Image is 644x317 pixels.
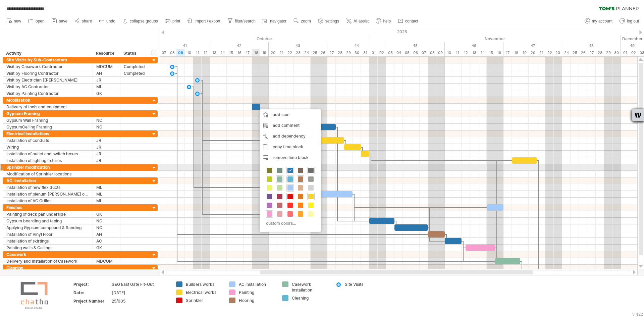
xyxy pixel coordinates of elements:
a: zoom [292,17,313,25]
div: Sunday, 26 October 2025 [319,49,327,56]
div: Saturday, 1 November 2025 [369,49,378,56]
div: NC [96,117,117,123]
div: Sunday, 19 October 2025 [260,49,269,56]
span: print [172,19,180,23]
div: Friday, 17 October 2025 [244,49,252,56]
div: ML [96,198,117,204]
div: Friday, 10 October 2025 [185,49,193,56]
div: GK [96,245,117,251]
div: Tuesday, 28 October 2025 [336,49,344,56]
div: AC installation [239,281,275,287]
a: filter/search [226,17,258,25]
div: Casework [6,251,89,258]
div: Installation of conduits [6,137,89,144]
div: MDCUM [96,63,117,70]
span: share [82,19,92,23]
div: GypsumCeiling Framing [6,124,89,130]
div: Wednesday, 15 October 2025 [227,49,235,56]
a: share [73,17,94,25]
div: AC Installation [6,177,89,184]
div: Saturday, 29 November 2025 [604,49,612,56]
div: Monday, 17 November 2025 [503,49,512,56]
div: Builders works [186,281,222,287]
span: zoom [301,19,311,23]
div: 43 [269,42,327,49]
div: Visit by Electrician ([PERSON_NAME] [6,77,89,83]
div: Wednesday, 22 October 2025 [285,49,294,56]
div: Thursday, 9 October 2025 [176,49,185,56]
div: Wednesday, 5 November 2025 [403,49,411,56]
div: Project Number [73,298,110,304]
div: Tuesday, 7 October 2025 [160,49,168,56]
div: Thursday, 13 November 2025 [470,49,478,56]
div: NC [96,218,117,224]
div: Visit by Casework Contractor [6,63,89,70]
a: collapse groups [121,17,160,25]
div: Sunday, 30 November 2025 [612,49,621,56]
span: contact [405,19,418,23]
div: JR [96,157,117,164]
div: S&G East Gate Fit-Out [112,281,168,287]
div: JR [96,151,117,157]
a: new [5,17,23,25]
div: Tuesday, 18 November 2025 [512,49,520,56]
div: October 2025 [109,35,369,42]
div: NC [96,124,117,130]
div: Wednesday, 29 October 2025 [344,49,353,56]
div: Activity [6,50,89,57]
div: AH [96,231,117,237]
a: open [26,17,47,25]
a: save [50,17,69,25]
a: help [374,17,393,25]
div: Monday, 24 November 2025 [562,49,571,56]
div: Site Visits [345,281,381,287]
div: 45 [386,42,445,49]
div: Project: [73,281,110,287]
div: Monday, 3 November 2025 [386,49,394,56]
div: Installation of new flex ducts [6,184,89,191]
div: Sunday, 23 November 2025 [554,49,562,56]
div: Friday, 7 November 2025 [420,49,428,56]
div: Visit by Flooring Contractor [6,70,89,76]
div: 46 [445,42,503,49]
a: undo [97,17,117,25]
span: settings [325,19,339,23]
div: add dependency [260,131,321,142]
a: navigator [261,17,288,25]
div: Monday, 10 November 2025 [445,49,453,56]
div: Wednesday, 26 November 2025 [579,49,587,56]
div: Saturday, 8 November 2025 [428,49,436,56]
div: 42 [210,42,269,49]
div: Delivery and installation of Casework [6,258,89,264]
div: Friday, 14 November 2025 [478,49,487,56]
div: Modification of Sprinkler locations [6,171,89,177]
div: Electrical works [186,289,222,295]
div: Sunday, 12 October 2025 [202,49,210,56]
div: Thursday, 20 November 2025 [529,49,537,56]
span: open [36,19,45,23]
div: ML [96,184,117,191]
img: a7afadfc-1607-4ab0-acf0-2fd66ec72651.png [17,281,52,310]
div: Date: [73,290,110,296]
div: custom colors... [263,219,316,228]
div: 47 [503,42,562,49]
a: contact [396,17,420,25]
div: Thursday, 23 October 2025 [294,49,302,56]
a: settings [316,17,341,25]
span: new [14,19,21,23]
div: Tuesday, 2 December 2025 [629,49,638,56]
a: AI assist [344,17,371,25]
div: NC [96,224,117,231]
div: JR [96,77,117,83]
div: Visit by AC Contractor [6,84,89,90]
span: copy time block [273,144,303,149]
div: GK [96,211,117,217]
div: Monday, 1 December 2025 [621,49,629,56]
span: navigator [270,19,286,23]
span: import / export [195,19,220,23]
div: Friday, 24 October 2025 [302,49,311,56]
div: Cleaning [292,295,328,301]
div: Monday, 20 October 2025 [269,49,277,56]
div: Sprinkler modification [6,164,89,170]
div: AH [96,70,117,76]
